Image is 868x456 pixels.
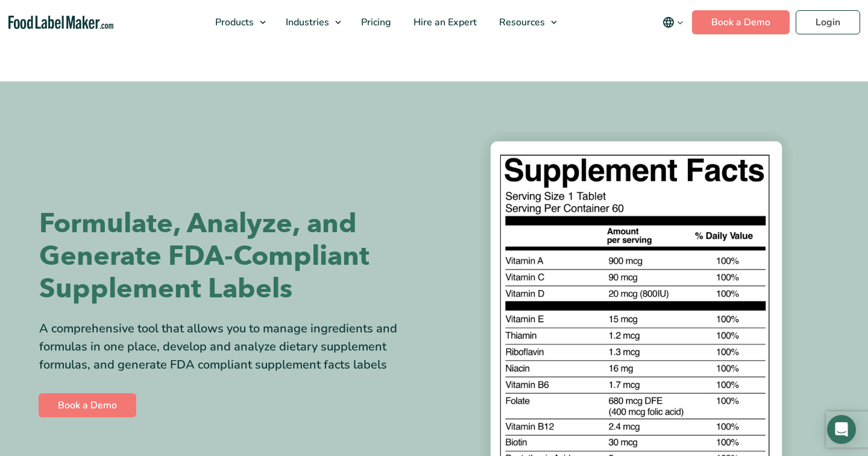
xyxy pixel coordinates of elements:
[39,320,425,374] div: A comprehensive tool that allows you to manage ingredients and formulas in one place, develop and...
[410,16,478,29] span: Hire an Expert
[827,415,856,444] div: Open Intercom Messenger
[357,16,392,29] span: Pricing
[39,393,136,417] a: Book a Demo
[282,16,330,29] span: Industries
[39,207,425,305] h1: Formulate, Analyze, and Generate FDA-Compliant Supplement Labels
[692,10,790,34] a: Book a Demo
[796,10,860,34] a: Login
[495,16,546,29] span: Resources
[212,16,255,29] span: Products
